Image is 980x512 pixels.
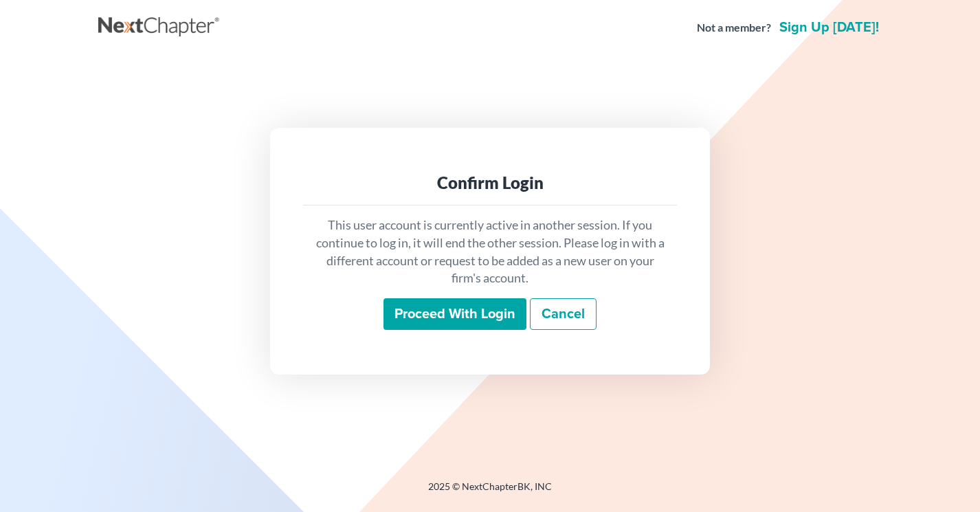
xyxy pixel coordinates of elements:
[530,298,597,330] a: Cancel
[383,298,526,330] input: Proceed with login
[314,216,666,287] p: This user account is currently active in another session. If you continue to log in, it will end ...
[98,480,882,504] div: 2025 © NextChapterBK, INC
[314,172,666,194] div: Confirm Login
[697,20,771,36] strong: Not a member?
[777,21,882,34] a: Sign up [DATE]!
